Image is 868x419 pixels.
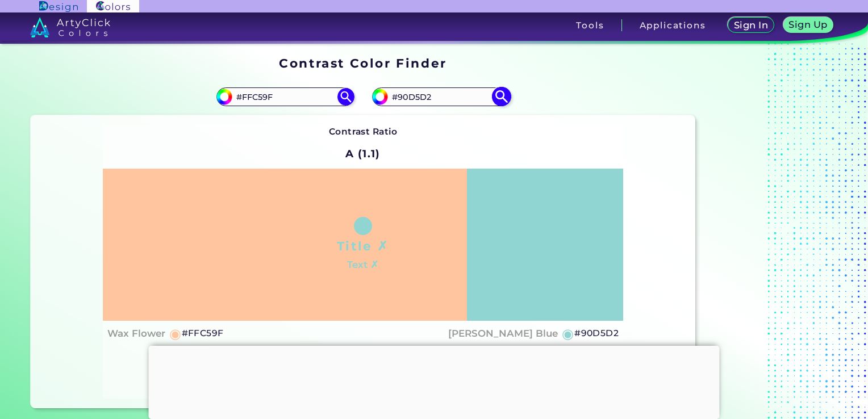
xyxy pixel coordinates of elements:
[562,327,574,341] h5: ◉
[640,21,706,30] h3: Applications
[279,55,446,72] h1: Contrast Color Finder
[734,20,768,30] h5: Sign In
[39,1,77,12] img: ArtyClick Design logo
[388,89,494,104] input: type color 2..
[788,20,827,29] h5: Sign Up
[329,126,398,137] strong: Contrast Ratio
[574,326,619,341] h5: #90D5D2
[783,17,833,33] a: Sign Up
[232,89,338,104] input: type color 1..
[182,326,224,341] h5: #FFC59F
[728,17,774,33] a: Sign In
[576,21,604,30] h3: Tools
[169,327,182,341] h5: ◉
[149,346,720,416] iframe: Advertisement
[337,88,354,105] img: icon search
[340,141,385,166] h2: A (1.1)
[491,87,511,107] img: icon search
[107,325,165,342] h4: Wax Flower
[700,52,842,413] iframe: Advertisement
[347,257,378,273] h4: Text ✗
[337,237,389,254] h1: Title ✗
[30,17,110,37] img: logo_artyclick_colors_white.svg
[448,325,558,342] h4: [PERSON_NAME] Blue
